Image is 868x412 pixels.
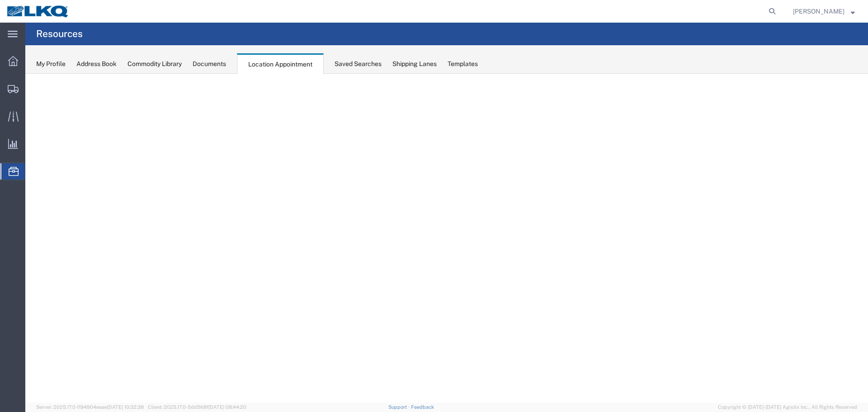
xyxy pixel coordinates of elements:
div: Location Appointment [237,53,324,74]
span: [DATE] 08:44:20 [208,404,246,410]
div: Templates [448,59,478,69]
img: logo [6,5,70,18]
span: Client: 2025.17.0-5dd568f [148,404,246,410]
h4: Resources [36,23,83,45]
div: Saved Searches [335,59,382,69]
span: Copyright © [DATE]-[DATE] Agistix Inc., All Rights Reserved [718,403,857,411]
div: My Profile [36,59,66,69]
a: Support [388,404,411,410]
div: Shipping Lanes [392,59,437,69]
div: Address Book [76,59,117,69]
div: Documents [193,59,226,69]
iframe: FS Legacy Container [25,74,868,403]
span: Server: 2025.17.0-1194904eeae [36,404,144,410]
span: Lea Merryweather [793,6,844,16]
div: Commodity Library [127,59,182,69]
button: [PERSON_NAME] [793,6,855,17]
span: [DATE] 10:32:38 [107,404,144,410]
a: Feedback [411,404,434,410]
